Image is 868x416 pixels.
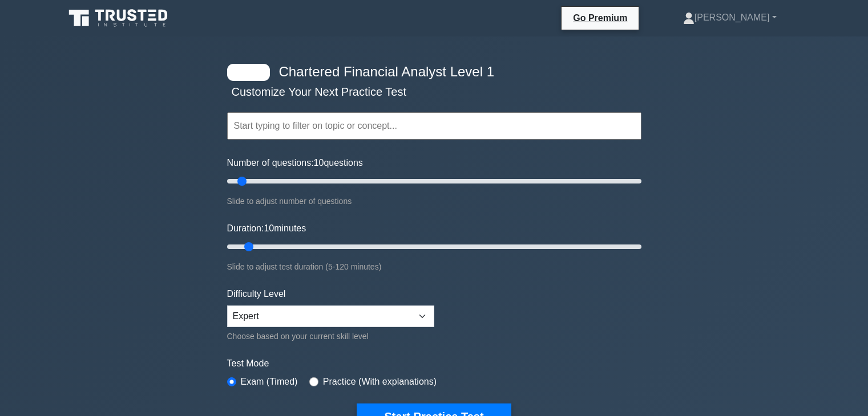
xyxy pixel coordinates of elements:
span: 10 [314,158,324,168]
a: Go Premium [566,11,634,25]
div: Choose based on your current skill level [227,329,434,343]
div: Slide to adjust test duration (5-120 minutes) [227,260,641,274]
label: Duration: minutes [227,222,306,235]
input: Start typing to filter on topic or concept... [227,112,641,140]
label: Practice (With explanations) [323,375,437,389]
h4: Chartered Financial Analyst Level 1 [274,64,586,80]
label: Number of questions: questions [227,156,363,170]
label: Difficulty Level [227,287,286,301]
span: 10 [264,223,274,233]
label: Exam (Timed) [241,375,298,389]
div: Slide to adjust number of questions [227,194,641,208]
label: Test Mode [227,357,641,370]
a: [PERSON_NAME] [656,6,804,29]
